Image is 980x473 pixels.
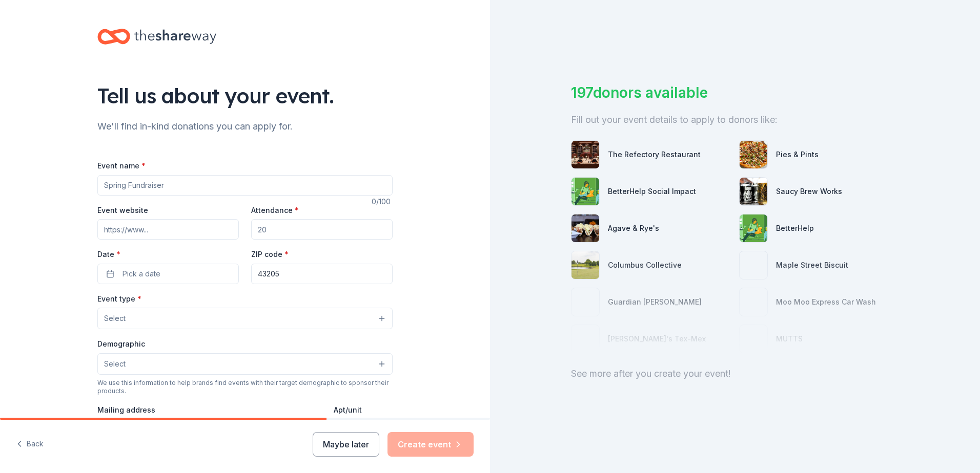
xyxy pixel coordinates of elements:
div: BetterHelp Social Impact [608,185,696,198]
div: We'll find in-kind donations you can apply for. [97,118,393,135]
div: BetterHelp [776,222,814,234]
label: Mailing address [97,405,155,415]
button: Select [97,353,393,375]
img: photo for The Refectory Restaurant [571,141,599,168]
img: photo for Agave & Rye's [571,214,599,242]
div: 197 donors available [571,82,899,103]
div: We use this information to help brands find events with their target demographic to sponsor their... [97,379,393,395]
div: Saucy Brew Works [776,185,842,198]
img: photo for BetterHelp [740,214,767,242]
img: photo for Saucy Brew Works [740,178,767,205]
img: photo for Pies & Pints [740,141,767,168]
div: Tell us about your event. [97,81,393,110]
label: Date [97,249,239,260]
label: Attendance [251,205,299,216]
label: ZIP code [251,249,289,260]
span: Pick a date [122,268,160,280]
input: 20 [251,219,393,240]
div: Fill out your event details to apply to donors like: [571,112,899,128]
div: 0 /100 [372,196,393,208]
label: Demographic [97,339,145,349]
div: Pies & Pints [776,148,819,161]
span: Select [104,358,126,370]
label: Event website [97,205,148,216]
label: Event type [97,294,141,304]
div: Agave & Rye's [608,222,659,234]
button: Pick a date [97,264,239,284]
img: photo for BetterHelp Social Impact [571,178,599,205]
input: https://www... [97,219,239,240]
button: Maybe later [313,432,379,457]
input: 12345 (U.S. only) [251,264,393,284]
button: Select [97,308,393,329]
button: Back [16,434,44,455]
label: Event name [97,161,146,171]
div: The Refectory Restaurant [608,148,701,161]
input: Spring Fundraiser [97,175,393,196]
label: Apt/unit [334,405,362,415]
span: Select [104,312,126,325]
div: See more after you create your event! [571,365,899,382]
